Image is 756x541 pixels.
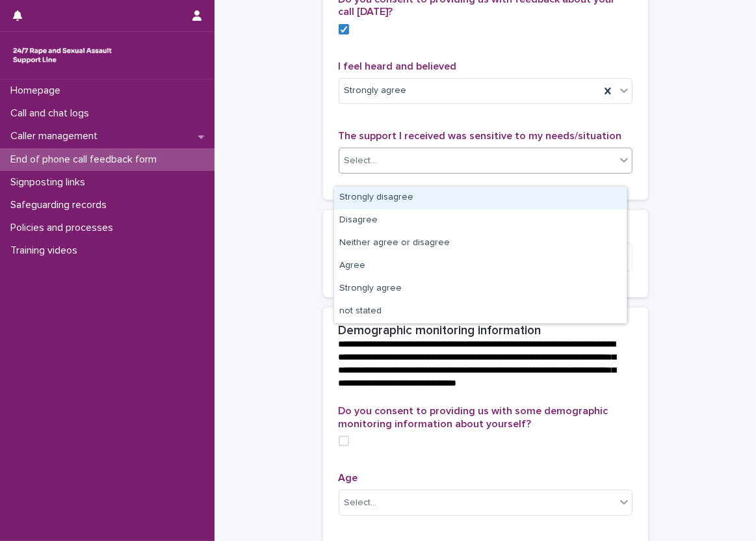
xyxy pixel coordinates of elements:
p: Homepage [5,85,71,97]
p: Call and chat logs [5,107,99,120]
p: Caller management [5,130,108,142]
div: Strongly agree [334,278,627,300]
span: Age [339,473,358,483]
div: Agree [334,255,627,278]
p: Training videos [5,244,88,257]
p: End of phone call feedback form [5,153,167,166]
div: Disagree [334,209,627,232]
span: Do you consent to providing us with some demographic monitoring information about yourself? [339,406,608,429]
span: I feel heard and believed [339,61,457,72]
div: not stated [334,300,627,323]
p: Safeguarding records [5,199,117,211]
span: Strongly agree [345,84,407,98]
div: Strongly disagree [334,187,627,209]
div: Neither agree or disagree [334,232,627,255]
h2: Demographic monitoring information [339,323,541,338]
p: Signposting links [5,176,96,189]
span: The support I received was sensitive to my needs/situation [339,131,622,141]
p: Policies and processes [5,222,124,234]
img: rhQMoQhaT3yELyF149Cw [10,42,114,68]
div: Select... [345,154,377,168]
div: Select... [345,496,377,510]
